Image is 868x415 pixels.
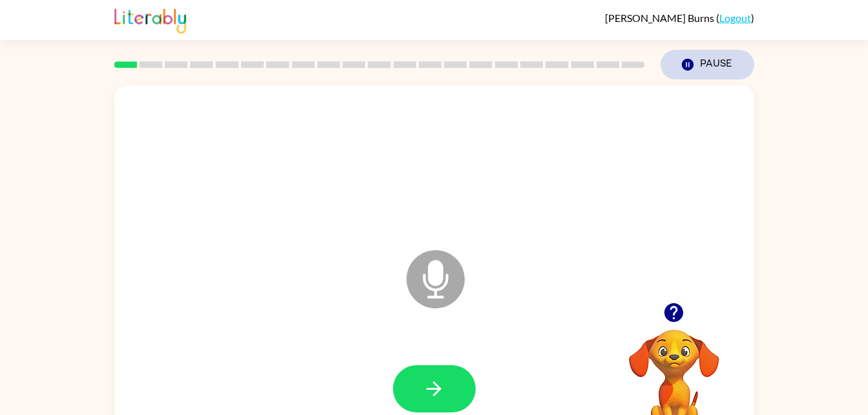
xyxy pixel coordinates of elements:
span: [PERSON_NAME] Burns [605,12,716,24]
button: Pause [661,50,754,80]
div: ( ) [605,12,754,24]
a: Logout [719,12,751,24]
img: Literably [114,5,186,34]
